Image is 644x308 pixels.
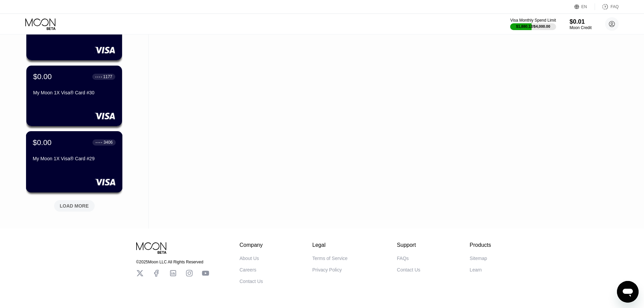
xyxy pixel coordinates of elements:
[397,242,420,248] div: Support
[103,74,112,79] div: 1177
[516,24,550,28] div: $1,880.12 / $4,000.00
[33,90,115,95] div: My Moon 1X Visa® Card #30
[95,76,102,78] div: ● ● ● ●
[570,18,592,30] div: $0.01Moon Credit
[611,4,619,9] div: FAQ
[470,267,482,273] div: Learn
[240,267,257,273] div: Careers
[397,267,420,273] div: Contact Us
[574,3,595,10] div: EN
[96,141,102,143] div: ● ● ● ●
[240,256,259,261] div: About Us
[103,140,113,145] div: 3406
[33,72,52,81] div: $0.00
[312,242,348,248] div: Legal
[312,256,348,261] div: Terms of Service
[581,4,587,9] div: EN
[312,267,342,273] div: Privacy Policy
[397,256,409,261] div: FAQs
[240,279,263,284] div: Contact Us
[470,242,491,248] div: Products
[33,156,116,161] div: My Moon 1X Visa® Card #29
[33,138,52,147] div: $0.00
[26,132,122,192] div: $0.00● ● ● ●3406My Moon 1X Visa® Card #29
[136,260,209,264] div: © 2025 Moon LLC All Rights Reserved
[617,281,639,303] iframe: Button to launch messaging window
[26,66,122,126] div: $0.00● ● ● ●1177My Moon 1X Visa® Card #30
[510,18,556,30] div: Visa Monthly Spend Limit$1,880.12/$4,000.00
[570,18,592,25] div: $0.01
[470,256,487,261] div: Sitemap
[240,242,263,248] div: Company
[570,25,592,30] div: Moon Credit
[510,18,556,23] div: Visa Monthly Spend Limit
[595,3,619,10] div: FAQ
[49,197,100,212] div: LOAD MORE
[60,203,89,209] div: LOAD MORE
